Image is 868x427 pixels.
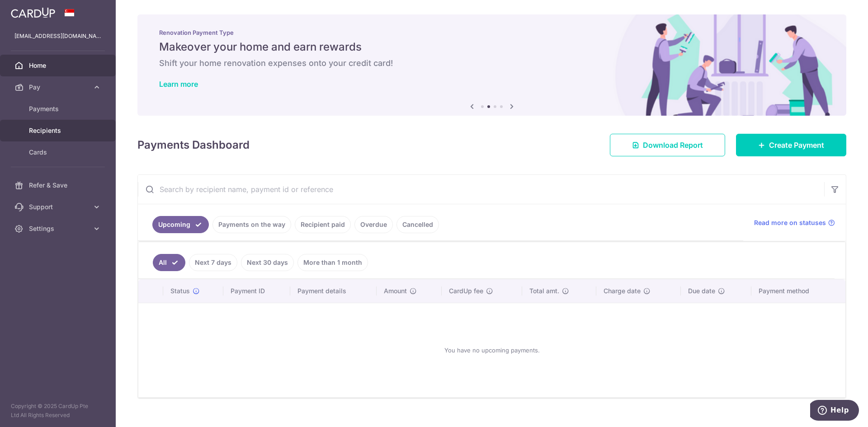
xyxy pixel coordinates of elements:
[223,279,290,303] th: Payment ID
[29,83,89,92] span: Pay
[688,286,715,296] span: Due date
[396,216,439,233] a: Cancelled
[29,126,89,135] span: Recipients
[29,181,89,190] span: Refer & Save
[736,134,846,156] a: Create Payment
[137,137,250,153] h4: Payments Dashboard
[29,202,89,211] span: Support
[241,254,294,271] a: Next 30 days
[14,32,101,41] p: [EMAIL_ADDRESS][DOMAIN_NAME]
[810,400,859,422] iframe: Opens a widget where you can find more information
[159,40,825,54] h5: Makeover your home and earn rewards
[159,58,825,69] h6: Shift your home renovation expenses onto your credit card!
[170,286,190,296] span: Status
[769,140,824,150] span: Create Payment
[449,286,483,296] span: CardUp fee
[29,61,89,70] span: Home
[295,216,351,233] a: Recipient paid
[297,254,368,271] a: More than 1 month
[354,216,393,233] a: Overdue
[11,7,55,18] img: CardUp
[643,140,703,150] span: Download Report
[610,134,725,156] a: Download Report
[604,286,641,296] span: Charge date
[137,14,846,116] img: Renovation banner
[529,286,559,296] span: Total amt.
[159,29,825,36] p: Renovation Payment Type
[153,254,185,271] a: All
[754,218,835,227] a: Read more on statuses
[152,216,209,233] a: Upcoming
[159,80,198,89] a: Learn more
[149,310,835,390] div: You have no upcoming payments.
[212,216,291,233] a: Payments on the way
[754,218,826,227] span: Read more on statuses
[290,279,377,303] th: Payment details
[29,224,89,233] span: Settings
[29,148,89,157] span: Cards
[138,175,824,204] input: Search by recipient name, payment id or reference
[384,286,407,296] span: Amount
[29,104,89,113] span: Payments
[189,254,237,271] a: Next 7 days
[751,279,845,303] th: Payment method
